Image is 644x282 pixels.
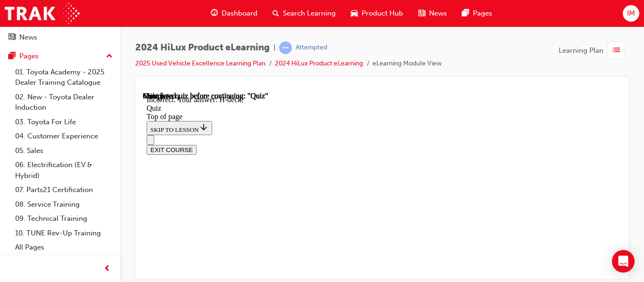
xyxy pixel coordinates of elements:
button: IM [623,5,639,22]
img: Trak [5,3,80,24]
span: up-icon [106,50,113,63]
span: SKIP TO LESSON [8,34,66,41]
span: IM [627,8,635,19]
span: guage-icon [211,8,218,19]
a: News [4,29,116,46]
a: 03. Toyota For Life [11,115,116,129]
span: | [273,42,275,53]
a: 01. Toyota Academy - 2025 Dealer Training Catalogue [11,65,116,90]
span: search-icon [272,8,279,19]
a: search-iconSearch Learning [265,4,343,23]
span: learningRecordVerb_ATTEMPT-icon [279,41,292,54]
button: Pages [4,48,116,65]
span: news-icon [418,8,425,19]
div: Quiz [4,12,475,21]
a: 08. Service Training [11,197,116,212]
span: Pages [473,8,492,19]
a: car-iconProduct Hub [343,4,411,23]
span: pages-icon [8,52,16,61]
div: Top of page [4,21,475,29]
span: prev-icon [104,263,111,275]
div: Pages [19,51,39,62]
button: SKIP TO LESSON [4,29,69,43]
span: Dashboard [222,8,257,19]
a: 02. New - Toyota Dealer Induction [11,90,116,115]
span: list-icon [613,45,620,56]
li: eLearning Module View [372,58,442,69]
div: Attempted [296,43,327,52]
button: Learning Plan [559,41,629,59]
button: Close navigation menu [4,43,11,53]
a: 04. Customer Experience [11,129,116,144]
span: 2024 HiLux Product eLearning [135,42,270,53]
span: Product Hub [362,8,403,19]
a: 05. Sales [11,144,116,158]
a: 07. Parts21 Certification [11,183,116,197]
a: pages-iconPages [454,4,500,23]
div: News [19,32,37,43]
div: Incorrect. Your answer: H-deck. [4,4,475,12]
a: 2025 Used Vehicle Excellence Learning Plan [135,59,265,67]
a: news-iconNews [411,4,454,23]
button: EXIT COURSE [4,53,54,63]
a: guage-iconDashboard [203,4,265,23]
span: car-icon [351,8,358,19]
span: News [429,8,447,19]
span: news-icon [8,33,16,42]
span: pages-icon [462,8,469,19]
div: Open Intercom Messenger [612,250,635,273]
a: 06. Electrification (EV & Hybrid) [11,158,116,183]
a: All Pages [11,240,116,255]
a: 09. Technical Training [11,211,116,226]
span: Learning Plan [559,45,603,56]
span: Search Learning [283,8,336,19]
a: 2024 HiLux Product eLearning [275,59,363,67]
a: 10. TUNE Rev-Up Training [11,226,116,241]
